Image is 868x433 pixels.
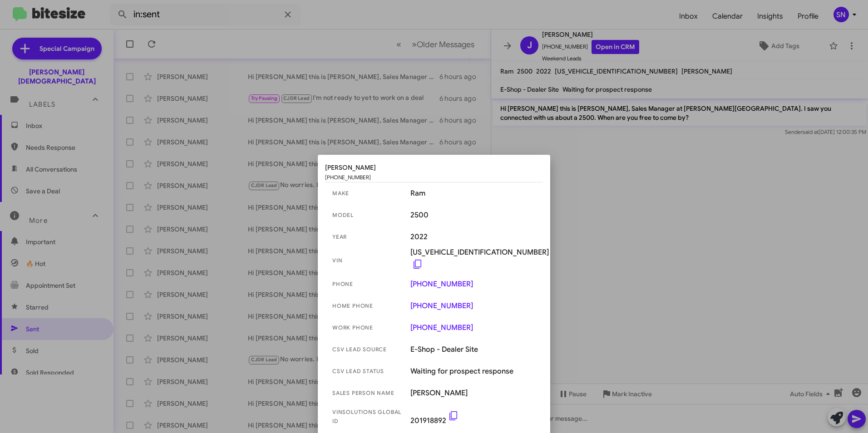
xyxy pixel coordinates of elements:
span: [PERSON_NAME] [410,389,536,398]
span: vinsolutions global id [332,408,403,426]
span: sales person name [332,389,403,398]
a: [PHONE_NUMBER] [410,280,536,289]
span: 201918892 [410,408,536,425]
span: Waiting for prospect response [410,367,536,376]
span: phone [332,280,403,289]
span: Ram [410,189,536,198]
span: home phone [332,301,403,310]
span: vin [332,256,403,265]
span: E-Shop - Dealer Site [410,345,536,354]
a: [PHONE_NUMBER] [410,323,536,332]
span: make [332,189,403,198]
span: 2022 [410,232,536,241]
span: model [332,211,403,220]
span: csv lead status [332,367,403,376]
span: [PERSON_NAME] [325,162,543,173]
span: 2500 [410,211,536,220]
span: [PHONE_NUMBER] [325,173,371,182]
span: [US_VEHICLE_IDENTIFICATION_NUMBER] [410,248,536,274]
a: [PHONE_NUMBER] [410,301,536,310]
span: csv lead source [332,345,403,354]
span: year [332,232,403,241]
span: work phone [332,323,403,332]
